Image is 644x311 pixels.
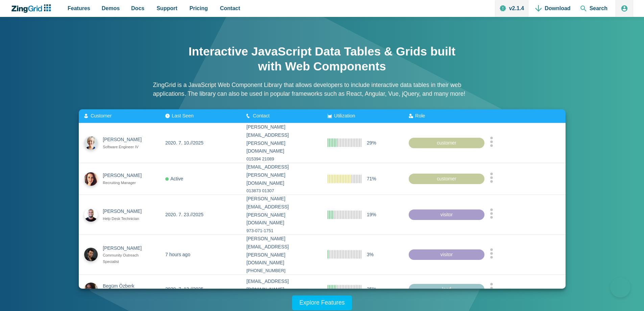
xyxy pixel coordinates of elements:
div: customer [409,173,484,184]
div: [PERSON_NAME][EMAIL_ADDRESS][PERSON_NAME][DOMAIN_NAME] [246,195,317,227]
div: visitor [409,209,484,220]
div: 2020. 7. 10.//2025 [165,139,204,147]
div: [PERSON_NAME] [103,244,148,252]
span: Customer [91,113,112,118]
span: Role [415,113,425,118]
div: [PERSON_NAME][EMAIL_ADDRESS][PERSON_NAME][DOMAIN_NAME] [246,235,317,267]
div: [PHONE_NUMBER] [246,267,317,274]
div: 015394 21089 [246,155,317,163]
div: visitor [409,249,484,260]
div: Software Engineer IV [103,144,148,150]
span: Docs [131,4,144,13]
span: Contact [253,113,270,118]
div: [PERSON_NAME] [103,207,148,216]
div: [PERSON_NAME][EMAIL_ADDRESS][PERSON_NAME][DOMAIN_NAME] [246,123,317,155]
span: 29% [367,139,376,147]
span: Utilization [334,113,355,118]
a: ZingChart Logo. Click to return to the homepage [11,4,54,13]
div: Help Desk Technician [103,216,148,222]
div: 7 hours ago [165,250,190,259]
div: [PERSON_NAME] [103,136,148,144]
div: Begüm Özberk [103,282,148,290]
div: 2020. 7. 23.//2025 [165,210,204,219]
div: 973-071-1751 [246,227,317,235]
div: 2020. 7. 13.//2025 [165,285,204,293]
div: Recruiting Manager [103,180,148,186]
div: lead [409,284,484,295]
span: Support [157,4,177,13]
span: Contact [220,4,240,13]
span: 71% [367,175,376,183]
div: Community Outreach Specialist [103,252,148,265]
div: [EMAIL_ADDRESS][DOMAIN_NAME] [246,277,317,294]
span: Pricing [190,4,208,13]
span: Demos [102,4,120,13]
div: [PERSON_NAME] [103,172,148,180]
h1: Interactive JavaScript Data Tables & Grids built with Web Components [187,44,457,74]
div: customer [409,137,484,148]
div: [EMAIL_ADDRESS][PERSON_NAME][DOMAIN_NAME] [246,163,317,187]
div: 013873 01307 [246,187,317,195]
p: ZingGrid is a JavaScript Web Component Library that allows developers to include interactive data... [153,81,491,98]
span: Last Seen [172,113,194,118]
a: Explore Features [292,295,352,310]
iframe: Toggle Customer Support [610,277,630,297]
span: Features [68,4,90,13]
span: 19% [367,210,376,219]
span: 3% [367,250,374,259]
span: 25% [367,285,376,293]
div: Active [165,175,183,183]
